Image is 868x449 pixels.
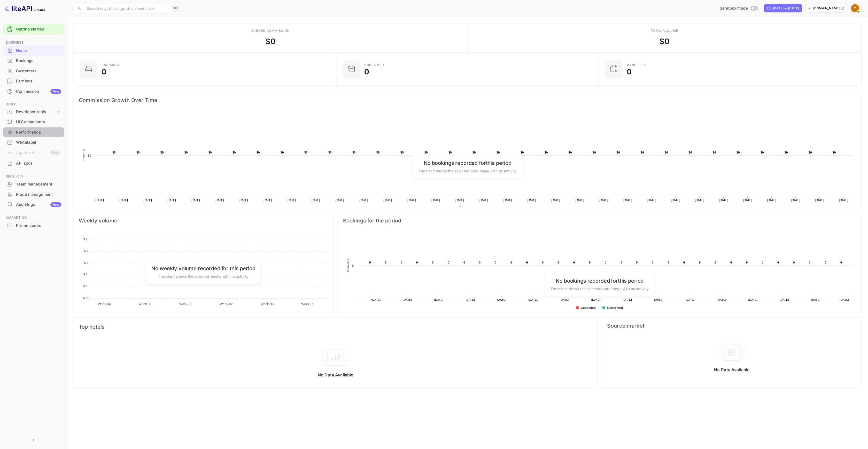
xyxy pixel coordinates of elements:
[83,237,88,241] tspan: $ 2
[715,261,716,264] text: 0
[301,302,314,306] tspan: Week 39
[16,26,61,32] a: Getting started
[815,198,824,202] text: [DATE]
[785,151,788,154] text: $0
[50,202,61,207] div: New
[545,151,548,154] text: $0
[627,64,647,67] div: CANCELLED
[287,198,296,202] text: [DATE]
[3,174,64,179] span: Security
[419,160,517,166] h6: No bookings recorded for this period
[3,117,64,127] div: UI Components
[730,261,732,264] text: 0
[3,102,64,107] span: Build
[813,6,840,11] p: [DOMAIN_NAME]
[79,323,592,331] span: Top hotels
[184,151,188,154] text: $0
[3,190,64,199] a: Fraud management
[607,323,856,329] span: Source market
[569,151,572,154] text: $0
[448,151,452,154] text: $0
[251,28,290,33] div: Earned commission
[463,261,465,264] text: 0
[16,129,61,135] div: Performance
[455,198,464,202] text: [DATE]
[16,48,61,54] div: Home
[407,198,416,202] text: [DATE]
[683,261,685,264] text: 0
[748,298,757,301] text: [DATE]
[3,221,64,230] a: Promo codes
[591,298,600,301] text: [DATE]
[102,68,106,75] div: 0
[3,179,64,189] a: Team management
[151,265,255,271] h6: No weekly volume recorded for this period
[320,346,351,368] img: empty-state-table2.svg
[3,221,64,231] div: Promo codes
[720,5,748,11] span: Sandbox mode
[16,223,61,229] div: Promo codes
[83,296,88,300] tspan: $ 0
[160,151,164,154] text: $0
[767,198,776,202] text: [DATE]
[84,261,88,265] tspan: $ 1
[220,302,233,306] tspan: Week 37
[265,36,276,47] div: $ 0
[3,215,64,221] span: Marketing
[627,68,632,75] div: 0
[400,151,404,154] text: $0
[528,298,538,301] text: [DATE]
[551,198,560,202] text: [DATE]
[527,198,536,202] text: [DATE]
[3,56,64,66] div: Bookings
[497,151,500,154] text: $0
[641,151,644,154] text: $0
[793,261,795,264] text: 0
[304,151,308,154] text: $0
[3,87,64,96] a: CommissionNew
[573,261,575,264] text: 0
[575,198,584,202] text: [DATE]
[581,306,596,310] text: Cancelled
[3,137,64,147] a: Whitelabel
[623,298,632,301] text: [DATE]
[143,198,152,202] text: [DATE]
[112,151,116,154] text: $0
[359,198,368,202] text: [DATE]
[621,261,622,264] text: 0
[401,261,402,264] text: 0
[780,298,789,301] text: [DATE]
[84,249,88,253] tspan: $ 1
[335,198,344,202] text: [DATE]
[463,206,477,210] text: Revenue
[102,64,119,67] div: Bookings
[16,89,61,95] div: Commission
[714,367,750,372] p: No Data Available
[825,261,826,264] text: 0
[215,198,224,202] text: [DATE]
[138,302,151,306] tspan: Week 35
[16,192,61,198] div: Fraud management
[82,149,86,161] text: Revenue
[281,151,284,154] text: $0
[510,261,512,264] text: 0
[717,298,726,301] text: [DATE]
[434,298,443,301] text: [DATE]
[3,107,64,117] div: Developer tools
[737,151,740,154] text: $0
[699,261,701,264] text: 0
[526,261,528,264] text: 0
[364,64,384,67] div: Confirmed
[419,168,517,173] p: The chart shows the selected date range with no activity
[364,68,369,75] div: 0
[16,119,61,125] div: UI Components
[16,78,61,84] div: Earnings
[376,151,380,154] text: $0
[665,151,668,154] text: $0
[840,261,842,264] text: 0
[617,151,620,154] text: $0
[233,151,236,154] text: $0
[599,198,608,202] text: [DATE]
[3,46,64,55] a: Home
[479,261,481,264] text: 0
